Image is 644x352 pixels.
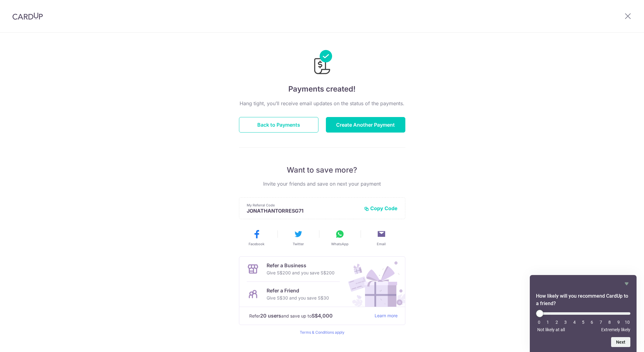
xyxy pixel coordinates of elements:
p: Invite your friends and save on next your payment [239,180,405,187]
strong: S$4,000 [312,312,333,319]
span: Email [377,241,386,246]
button: Next question [611,337,630,347]
button: Copy Code [364,205,398,211]
li: 9 [615,320,622,325]
p: My Referral Code [247,203,359,208]
li: 10 [624,320,630,325]
p: Refer and save up to [249,312,370,320]
p: Want to save more? [239,165,405,175]
img: Payments [312,50,332,76]
li: 6 [589,320,595,325]
button: Facebook [238,229,275,246]
li: 3 [562,320,569,325]
button: WhatsApp [322,229,358,246]
li: 4 [571,320,578,325]
li: 5 [580,320,586,325]
span: Twitter [293,241,304,246]
button: Back to Payments [239,117,318,133]
a: Terms & Conditions apply [300,330,345,335]
li: 8 [606,320,613,325]
span: Extremely likely [601,327,630,332]
li: 2 [554,320,560,325]
button: Email [363,229,400,246]
button: Hide survey [623,280,630,287]
li: 1 [545,320,551,325]
span: WhatsApp [331,241,349,246]
p: JONATHANTORRESG71 [247,208,359,214]
div: How likely will you recommend CardUp to a friend? Select an option from 0 to 10, with 0 being Not... [536,310,630,332]
span: Facebook [249,241,264,246]
img: Refer [342,257,405,307]
h2: How likely will you recommend CardUp to a friend? Select an option from 0 to 10, with 0 being Not... [536,292,630,307]
img: CardUp [12,12,43,20]
button: Create Another Payment [326,117,405,133]
strong: 20 users [260,312,281,319]
div: How likely will you recommend CardUp to a friend? Select an option from 0 to 10, with 0 being Not... [536,280,630,347]
a: Learn more [375,312,398,320]
p: Hang tight, you’ll receive email updates on the status of the payments. [239,100,405,107]
p: Refer a Friend [267,287,329,294]
li: 0 [536,320,542,325]
button: Twitter [280,229,317,246]
li: 7 [598,320,604,325]
h4: Payments created! [239,83,405,95]
p: Give S$200 and you save S$200 [267,269,335,277]
p: Give S$30 and you save S$30 [267,294,329,302]
span: Not likely at all [537,327,565,332]
p: Refer a Business [267,262,335,269]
